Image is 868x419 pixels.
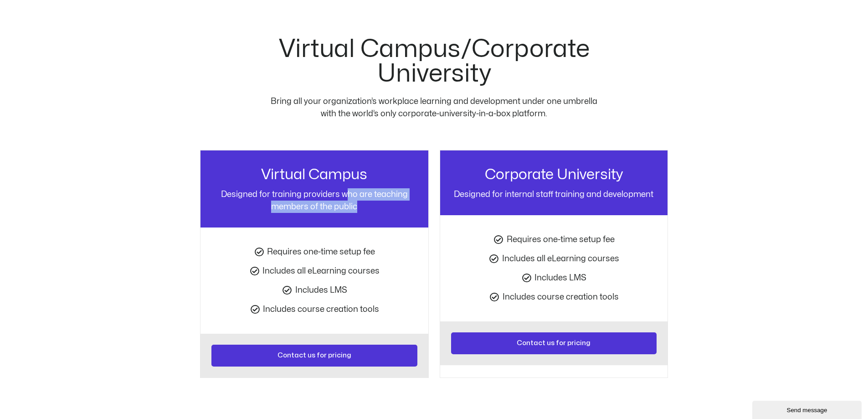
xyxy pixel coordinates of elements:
[211,345,417,367] a: Contact us for pricing
[270,95,598,120] p: Bring all your organization’s workplace learning and development under one umbrella with the worl...
[752,399,863,419] iframe: chat widget
[451,188,657,201] p: Designed for internal staff training and development
[261,303,379,316] span: Includes course creation tools
[451,165,657,184] h3: Corporate University
[504,233,615,246] span: Requires one-time setup fee
[211,165,417,184] h3: Virtual Campus
[211,188,417,213] p: Designed for training providers who are teaching members of the public
[500,291,619,303] span: Includes course creation tools
[277,350,351,361] span: Contact us for pricing
[532,272,586,284] span: Includes LMS
[260,265,380,277] span: Includes all eLearning courses
[451,332,657,354] a: Contact us for pricing
[500,253,619,265] span: Includes all eLearning courses
[293,284,347,296] span: Includes LMS
[517,338,591,349] span: Contact us for pricing
[265,246,375,258] span: Requires one-time setup fee
[270,37,598,86] h2: Virtual Campus/Corporate University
